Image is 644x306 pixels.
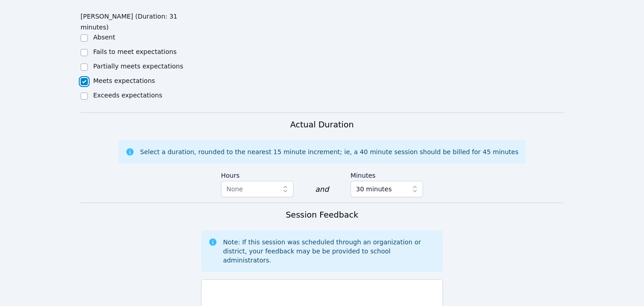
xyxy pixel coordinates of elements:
[221,181,293,197] button: None
[93,34,115,41] label: Absent
[221,167,293,181] label: Hours
[93,77,155,84] label: Meets expectations
[315,184,329,195] div: and
[81,8,202,33] legend: [PERSON_NAME] (Duration: 31 minutes)
[93,92,162,99] label: Exceeds expectations
[356,184,392,194] span: 30 minutes
[140,147,518,156] div: Select a duration, rounded to the nearest 15 minute increment; ie, a 40 minute session should be ...
[93,48,177,55] label: Fails to meet expectations
[286,209,358,221] h3: Session Feedback
[226,185,243,193] span: None
[351,167,423,181] label: Minutes
[223,238,435,265] div: Note: If this session was scheduled through an organization or district, your feedback may be be ...
[290,118,354,131] h3: Actual Duration
[93,63,183,70] label: Partially meets expectations
[351,181,423,197] button: 30 minutes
